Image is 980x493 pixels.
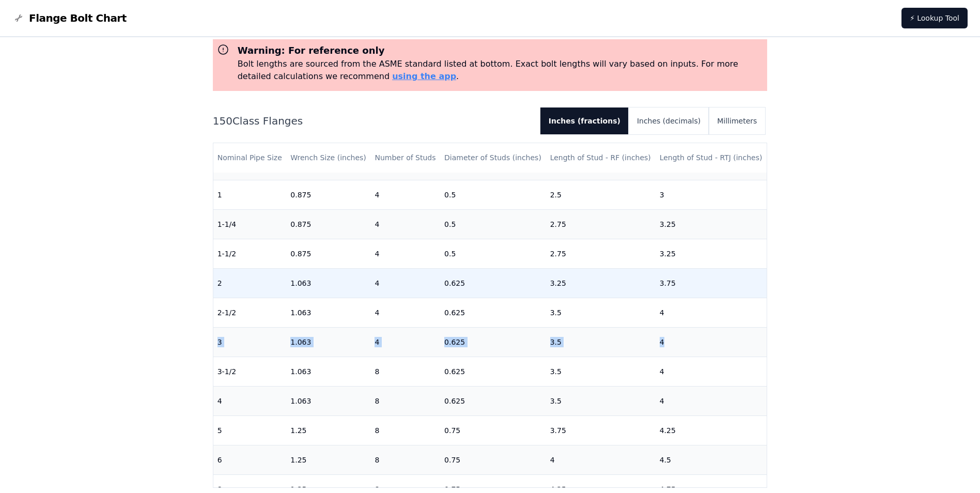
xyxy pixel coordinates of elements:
td: 0.875 [286,209,370,239]
td: 3 [213,327,287,357]
td: 1-1/4 [213,209,287,239]
a: using the app [392,71,456,81]
td: 8 [370,386,440,415]
td: 0.625 [440,327,546,357]
td: 0.5 [440,209,546,239]
td: 0.75 [440,445,546,474]
td: 1 [213,180,287,209]
td: 0.875 [286,239,370,268]
td: 4 [656,327,767,357]
td: 8 [370,415,440,445]
th: Length of Stud - RF (inches) [546,143,656,173]
td: 0.875 [286,180,370,209]
td: 3.5 [546,357,656,386]
td: 1.063 [286,298,370,327]
td: 5 [213,415,287,445]
td: 2.75 [546,209,656,239]
td: 3-1/2 [213,357,287,386]
td: 3.25 [546,268,656,298]
td: 4.5 [656,445,767,474]
th: Wrench Size (inches) [286,143,370,173]
td: 0.75 [440,415,546,445]
button: Millimeters [709,107,765,134]
td: 8 [370,357,440,386]
td: 6 [213,445,287,474]
td: 3 [656,180,767,209]
td: 1.25 [286,415,370,445]
td: 1.063 [286,327,370,357]
td: 3.5 [546,327,656,357]
td: 4 [656,357,767,386]
h3: Warning: For reference only [238,43,764,58]
td: 3.75 [546,415,656,445]
td: 2-1/2 [213,298,287,327]
td: 2 [213,268,287,298]
a: Flange Bolt Chart LogoFlange Bolt Chart [12,11,127,25]
td: 4 [656,298,767,327]
td: 4 [370,298,440,327]
td: 0.625 [440,268,546,298]
td: 4 [370,239,440,268]
td: 3.5 [546,298,656,327]
td: 3.75 [656,268,767,298]
img: Flange Bolt Chart Logo [12,12,25,24]
td: 4 [370,180,440,209]
td: 8 [370,445,440,474]
h2: 150 Class Flanges [213,114,532,128]
td: 0.5 [440,180,546,209]
th: Nominal Pipe Size [213,143,287,173]
p: Bolt lengths are sourced from the ASME standard listed at bottom. Exact bolt lengths will vary ba... [238,58,764,83]
td: 4.25 [656,415,767,445]
td: 4 [656,386,767,415]
button: Inches (fractions) [540,107,629,134]
td: 1.25 [286,445,370,474]
td: 1-1/2 [213,239,287,268]
td: 0.625 [440,357,546,386]
td: 3.25 [656,239,767,268]
th: Diameter of Studs (inches) [440,143,546,173]
td: 1.063 [286,386,370,415]
th: Length of Stud - RTJ (inches) [656,143,767,173]
td: 4 [370,327,440,357]
td: 3.5 [546,386,656,415]
td: 0.5 [440,239,546,268]
td: 4 [213,386,287,415]
td: 1.063 [286,268,370,298]
td: 0.625 [440,386,546,415]
span: Flange Bolt Chart [29,11,127,25]
td: 4 [370,209,440,239]
td: 0.625 [440,298,546,327]
td: 2.5 [546,180,656,209]
td: 2.75 [546,239,656,268]
a: ⚡ Lookup Tool [901,8,968,28]
button: Inches (decimals) [629,107,709,134]
td: 1.063 [286,357,370,386]
td: 3.25 [656,209,767,239]
th: Number of Studs [370,143,440,173]
td: 4 [370,268,440,298]
td: 4 [546,445,656,474]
